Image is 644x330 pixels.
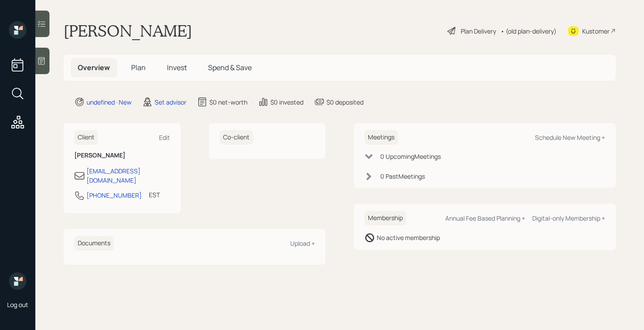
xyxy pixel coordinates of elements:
div: Log out [7,300,28,309]
div: 0 Past Meeting s [380,172,425,181]
h6: Documents [74,236,114,251]
div: • (old plan-delivery) [500,26,557,36]
div: Plan Delivery [461,26,496,36]
div: $0 deposited [326,97,364,107]
div: Annual Fee Based Planning + [445,214,525,222]
div: Upload + [290,239,315,247]
h1: [PERSON_NAME] [64,21,192,41]
span: Invest [167,63,187,72]
div: Set advisor [155,97,186,107]
h6: Meetings [364,130,398,145]
h6: Client [74,130,98,145]
div: $0 net-worth [209,97,247,107]
div: No active membership [377,233,440,242]
h6: Co-client [220,130,253,145]
span: Plan [131,63,146,72]
div: undefined · New [87,97,132,107]
div: EST [149,190,160,199]
div: Schedule New Meeting + [535,133,605,142]
div: [PHONE_NUMBER] [87,191,142,200]
span: Overview [78,63,110,72]
img: retirable_logo.png [9,272,27,290]
div: 0 Upcoming Meeting s [380,152,441,161]
div: Digital-only Membership + [532,214,605,222]
div: Edit [159,133,170,142]
h6: [PERSON_NAME] [74,152,170,159]
div: [EMAIL_ADDRESS][DOMAIN_NAME] [87,166,170,185]
span: Spend & Save [208,63,252,72]
div: Kustomer [582,26,610,36]
div: $0 invested [270,97,303,107]
h6: Membership [364,211,406,225]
